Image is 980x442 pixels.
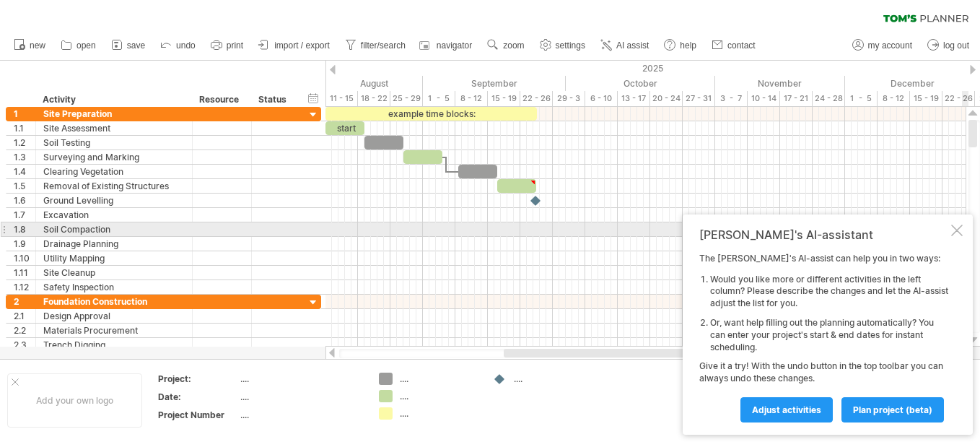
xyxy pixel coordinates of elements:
div: 8 - 12 [455,91,488,106]
div: [PERSON_NAME]'s AI-assistant [699,227,948,242]
div: example time blocks: [325,107,537,121]
span: open [76,40,96,51]
a: navigator [417,36,476,55]
div: 1 - 5 [423,91,455,106]
div: 1 - 5 [845,91,878,106]
a: help [660,36,701,55]
div: Activity [43,92,184,107]
div: 1.3 [14,150,35,164]
div: Add your own logo [7,373,142,428]
a: log out [924,36,974,55]
div: Site Assessment [43,121,185,135]
div: September 2025 [423,76,566,91]
div: .... [240,409,362,421]
div: 1.11 [14,266,35,279]
div: .... [400,373,478,385]
span: zoom [503,40,524,51]
div: August 2025 [286,76,423,91]
div: 1.4 [14,165,35,178]
span: filter/search [361,40,406,51]
a: save [108,36,149,55]
div: .... [400,390,478,402]
div: 2.3 [14,338,35,352]
div: 1.9 [14,237,35,251]
div: Ground Levelling [43,194,185,207]
span: settings [556,40,585,51]
div: Utility Mapping [43,251,185,265]
div: 13 - 17 [618,91,650,106]
span: plan project (beta) [853,404,932,415]
li: Or, want help filling out the planning automatically? You can enter your project's start & end da... [710,317,948,353]
span: help [680,40,696,51]
div: 22 - 26 [942,91,975,106]
div: Project: [158,373,237,385]
div: 17 - 21 [780,91,813,106]
div: Foundation Construction [43,295,185,308]
div: 15 - 19 [910,91,942,106]
div: 1.1 [14,121,35,135]
div: .... [400,407,478,420]
a: new [10,36,50,55]
span: contact [727,40,756,51]
span: print [227,40,243,51]
li: Would you like more or different activities in the left column? Please describe the changes and l... [710,274,948,310]
div: October 2025 [566,76,715,91]
div: 8 - 12 [878,91,910,106]
div: 22 - 26 [520,91,553,106]
div: 18 - 22 [358,91,390,106]
div: Site Cleanup [43,266,185,279]
div: 1 [14,107,35,121]
a: my account [849,36,916,55]
div: The [PERSON_NAME]'s AI-assist can help you in two ways: Give it a try! With the undo button in th... [699,253,948,422]
span: navigator [437,40,472,51]
div: 1.5 [14,179,35,193]
div: Excavation [43,208,185,222]
span: AI assist [616,40,649,51]
div: 6 - 10 [585,91,618,106]
span: Adjust activities [752,404,821,415]
div: 2 [14,295,35,308]
div: 15 - 19 [488,91,520,106]
div: Clearing Vegetation [43,165,185,178]
span: new [30,40,45,51]
div: start [325,121,364,135]
div: Soil Testing [43,136,185,149]
div: Safety Inspection [43,280,185,294]
a: undo [157,36,200,55]
div: 25 - 29 [390,91,423,106]
div: Design Approval [43,309,185,323]
div: Removal of Existing Structures [43,179,185,193]
div: 27 - 31 [683,91,715,106]
a: open [57,36,100,55]
div: 20 - 24 [650,91,683,106]
a: plan project (beta) [841,397,944,422]
a: zoom [484,36,528,55]
a: Adjust activities [740,397,833,422]
div: 11 - 15 [325,91,358,106]
div: 1.8 [14,222,35,236]
div: Soil Compaction [43,222,185,236]
div: 29 - 3 [553,91,585,106]
div: 10 - 14 [748,91,780,106]
div: Materials Procurement [43,324,185,337]
div: Project Number [158,409,237,421]
div: Trench Digging [43,338,185,352]
a: filter/search [341,36,410,55]
div: 1.12 [14,280,35,294]
a: import / export [255,36,334,55]
div: 2.1 [14,309,35,323]
span: my account [868,40,912,51]
div: November 2025 [715,76,845,91]
div: 1.7 [14,208,35,222]
div: 3 - 7 [715,91,748,106]
div: 24 - 28 [813,91,845,106]
div: Status [258,92,290,107]
div: Drainage Planning [43,237,185,251]
div: 1.10 [14,251,35,265]
div: Date: [158,391,237,403]
div: 2.2 [14,324,35,337]
a: settings [536,36,590,55]
div: .... [240,373,362,385]
div: .... [240,391,362,403]
span: save [127,40,145,51]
